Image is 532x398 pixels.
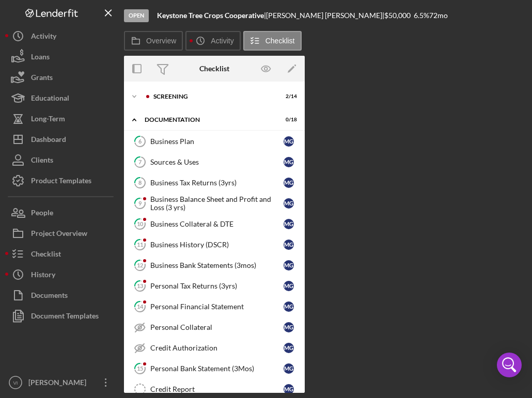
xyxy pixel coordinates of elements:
div: Personal Collateral [150,323,284,331]
button: Educational [5,88,119,108]
tspan: 12 [137,262,143,268]
tspan: 8 [138,179,142,186]
div: Business History (DSCR) [150,241,284,249]
div: Product Templates [31,170,91,194]
button: Documents [5,285,119,306]
div: Open Intercom Messenger [497,353,522,377]
div: M G [284,384,294,394]
div: M G [284,136,294,147]
div: Screening [153,93,271,100]
tspan: 10 [137,220,144,227]
div: Loans [31,46,50,70]
div: Business Plan [150,137,284,146]
div: Dashboard [31,129,66,152]
div: M G [284,178,294,188]
a: 6Business PlanMG [129,131,300,152]
button: Product Templates [5,170,119,191]
tspan: 11 [137,241,143,248]
div: Long-Term [31,108,65,132]
a: 10Business Collateral & DTEMG [129,214,300,234]
div: 72 mo [429,11,448,20]
button: Dashboard [5,129,119,150]
a: 11Business History (DSCR)MG [129,234,300,255]
div: Personal Financial Statement [150,303,284,311]
div: M G [284,363,294,374]
div: Educational [31,88,69,111]
div: Business Collateral & DTE [150,220,284,228]
a: 7Sources & UsesMG [129,152,300,172]
span: $50,000 [384,11,411,20]
a: 13Personal Tax Returns (3yrs)MG [129,276,300,296]
div: Documents [31,285,68,308]
div: 2 / 14 [278,93,297,100]
b: Keystone Tree Crops Cooperative [157,11,264,20]
div: Project Overview [31,223,87,246]
div: M G [284,322,294,332]
div: Business Balance Sheet and Profit and Loss (3 yrs) [150,195,284,212]
button: Checklist [243,31,302,51]
div: M G [284,281,294,291]
div: Business Tax Returns (3yrs) [150,179,284,187]
div: M G [284,157,294,167]
div: Grants [31,67,53,90]
div: 0 / 18 [278,117,297,123]
button: Clients [5,150,119,170]
div: M G [284,301,294,312]
button: Project Overview [5,223,119,244]
a: 12Business Bank Statements (3mos)MG [129,255,300,276]
div: M G [284,260,294,270]
div: Personal Bank Statement (3Mos) [150,364,284,373]
label: Checklist [265,37,295,45]
tspan: 14 [137,303,144,310]
tspan: 6 [138,138,142,145]
tspan: 9 [138,200,142,206]
label: Activity [211,37,233,45]
a: Credit AuthorizationMG [129,338,300,358]
div: Checklist [31,244,61,267]
div: People [31,202,53,226]
div: M G [284,240,294,250]
div: Clients [31,150,53,173]
a: People [5,202,119,223]
div: Credit Authorization [150,344,284,352]
tspan: 13 [137,282,143,289]
button: Activity [5,26,119,46]
tspan: 7 [138,158,142,165]
div: Document Templates [31,306,99,329]
button: Activity [185,31,240,51]
div: M G [284,343,294,353]
div: Activity [31,26,56,49]
a: 8Business Tax Returns (3yrs)MG [129,172,300,193]
label: Overview [146,37,176,45]
div: M G [284,198,294,209]
div: 6.5 % [414,11,429,20]
button: Long-Term [5,108,119,129]
button: Checklist [5,244,119,264]
div: Personal Tax Returns (3yrs) [150,282,284,290]
button: VI[PERSON_NAME] [5,372,119,393]
div: Checklist [199,65,229,73]
div: Documentation [145,117,271,123]
div: Credit Report [150,385,284,393]
button: Document Templates [5,306,119,326]
div: Open [124,9,149,22]
button: Loans [5,46,119,67]
button: History [5,264,119,285]
div: | [157,11,266,20]
a: Personal CollateralMG [129,317,300,338]
div: Sources & Uses [150,158,284,166]
button: Grants [5,67,119,88]
text: VI [13,380,18,386]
